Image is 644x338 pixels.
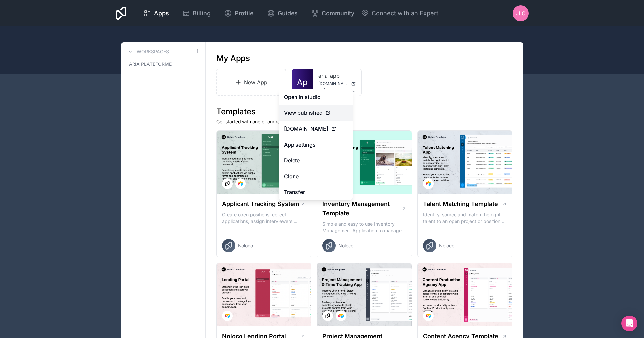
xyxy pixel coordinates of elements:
p: Get started with one of our ready-made templates [216,118,513,125]
span: View published [284,109,323,117]
button: Delete [279,152,353,168]
span: Noloco [338,242,353,249]
a: Workspaces [126,48,169,56]
a: Apps [138,6,174,21]
a: Ap [292,69,313,96]
h1: Inventory Management Template [322,199,402,218]
a: Profile [219,6,259,21]
a: Guides [262,6,303,21]
a: [DOMAIN_NAME] [279,121,353,137]
h1: Applicant Tracking System [222,199,299,209]
img: Airtable Logo [238,181,243,186]
span: JLC [516,9,526,17]
span: [DOMAIN_NAME] [318,81,349,86]
p: Simple and easy to use Inventory Management Application to manage your stock, orders and Manufact... [322,221,406,234]
img: Airtable Logo [338,313,344,318]
span: Community [322,9,354,18]
a: [DOMAIN_NAME] [318,81,356,86]
span: [DOMAIN_NAME] [284,125,328,133]
span: Noloco [439,242,454,249]
button: Connect with an Expert [361,9,438,18]
span: Guides [278,9,298,18]
p: Identify, source and match the right talent to an open project or position with our Talent Matchi... [423,211,507,225]
span: Ap [297,77,308,88]
a: Billing [177,6,216,21]
img: Airtable Logo [426,313,431,318]
a: aria-app [318,72,356,80]
h1: Talent Matching Template [423,199,498,209]
a: View published [279,105,353,121]
img: Airtable Logo [426,181,431,186]
span: Connect with an Expert [372,9,438,18]
a: Clone [279,168,353,184]
a: App settings [279,137,353,152]
a: Transfer [279,184,353,200]
a: ARIA PLATEFORME [126,58,200,70]
h1: My Apps [216,53,250,63]
div: Open Intercom Messenger [621,316,637,331]
p: Create open positions, collect applications, assign interviewers, centralise candidate feedback a... [222,211,306,225]
a: Open in studio [279,89,353,105]
a: New App [216,69,287,96]
span: ARIA PLATEFORME [129,61,172,67]
h3: Workspaces [137,48,169,55]
h1: Templates [216,106,513,117]
img: Airtable Logo [225,313,230,318]
a: Community [306,6,360,21]
span: Profile [235,9,254,18]
span: [EMAIL_ADDRESS][DOMAIN_NAME] [324,88,356,93]
span: Noloco [238,242,253,249]
span: Billing [193,9,211,18]
span: Apps [154,9,169,18]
